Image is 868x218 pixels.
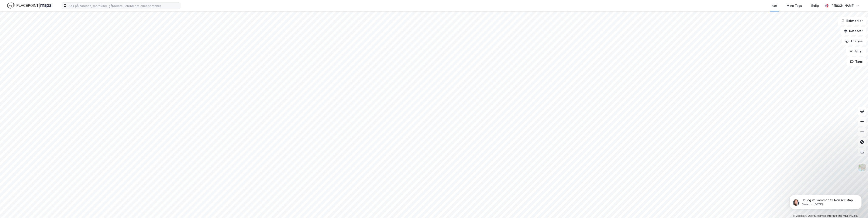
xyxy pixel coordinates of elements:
[67,3,180,9] input: Søk på adresse, matrikkel, gårdeiere, leietakere eller personer
[787,3,802,8] div: Mine Tags
[771,3,777,8] div: Kart
[830,3,854,8] div: [PERSON_NAME]
[811,3,819,8] div: Bolig
[783,186,868,216] iframe: Intercom notifications message
[7,2,51,9] img: logo.f888ab2527a4732fd821a326f86c7f29.svg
